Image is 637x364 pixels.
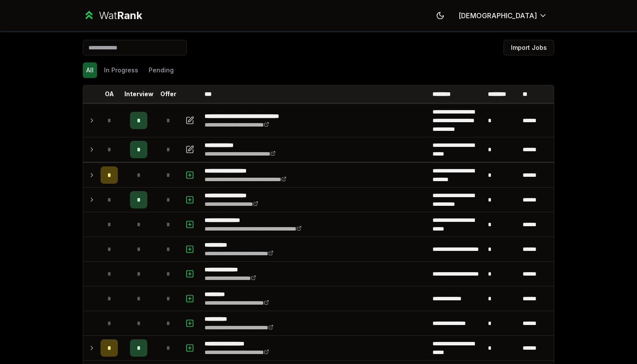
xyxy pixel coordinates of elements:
p: Interview [124,90,153,98]
div: Wat [99,9,142,23]
button: [DEMOGRAPHIC_DATA] [452,8,554,23]
p: Offer [160,90,176,98]
button: In Progress [101,62,142,78]
button: Import Jobs [504,40,554,55]
span: Rank [117,9,142,22]
a: WatRank [83,9,142,23]
span: [DEMOGRAPHIC_DATA] [458,10,537,21]
p: OA [105,90,114,98]
button: All [83,62,97,78]
button: Pending [145,62,177,78]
